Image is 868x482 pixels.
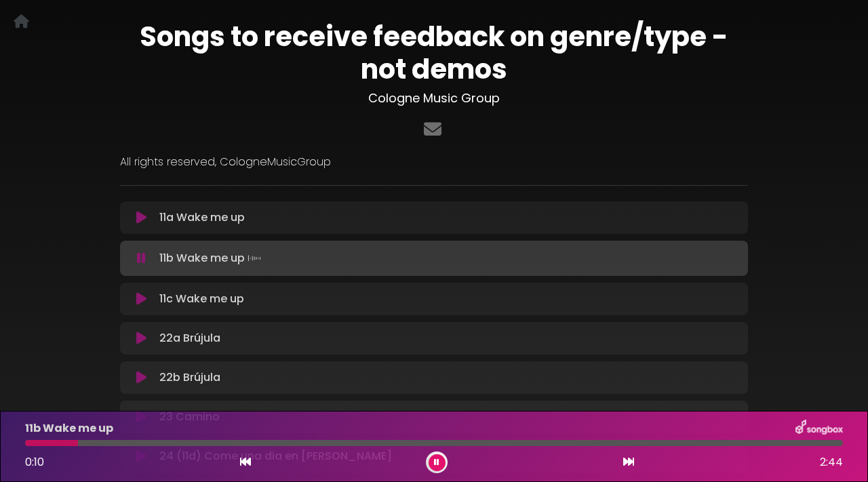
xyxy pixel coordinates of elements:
span: 0:10 [25,454,44,470]
p: 11b Wake me up [25,420,113,437]
h1: Songs to receive feedback on genre/type - not demos [120,20,748,85]
img: songbox-logo-white.png [795,420,843,437]
span: 2:44 [820,454,843,470]
p: 11c Wake me up [159,291,244,307]
p: 11a Wake me up [159,209,245,226]
p: 23 Camino [159,409,220,425]
p: 11b Wake me up [159,249,264,268]
p: All rights reserved, CologneMusicGroup [120,154,748,170]
p: 22a Brújula [159,330,220,346]
p: 22b Brújula [159,369,220,386]
img: waveform4.gif [245,249,264,268]
h3: Cologne Music Group [120,91,748,106]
